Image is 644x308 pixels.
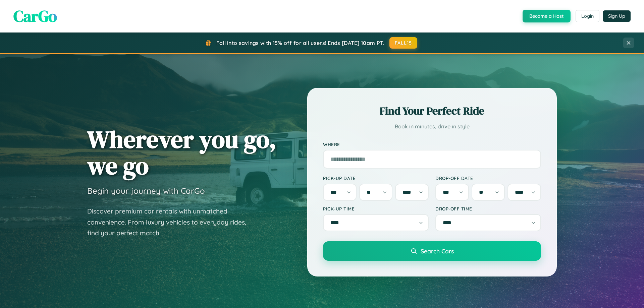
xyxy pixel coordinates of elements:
p: Discover premium car rentals with unmatched convenience. From luxury vehicles to everyday rides, ... [87,206,255,239]
h3: Begin your journey with CarGo [87,186,205,196]
label: Pick-up Date [323,175,429,181]
label: Drop-off Time [435,206,541,211]
label: Pick-up Time [323,206,429,211]
button: FALL15 [389,37,418,49]
span: CarGo [13,5,57,27]
span: Fall into savings with 15% off for all users! Ends [DATE] 10am PT. [216,40,384,46]
h2: Find Your Perfect Ride [323,104,541,118]
button: Search Cars [323,241,541,261]
button: Login [576,10,599,22]
p: Book in minutes, drive in style [323,122,541,131]
label: Drop-off Date [435,175,541,181]
h1: Wherever you go, we go [87,126,276,179]
button: Sign Up [603,10,631,22]
span: Search Cars [421,247,454,255]
label: Where [323,141,541,147]
button: Become a Host [523,10,571,22]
